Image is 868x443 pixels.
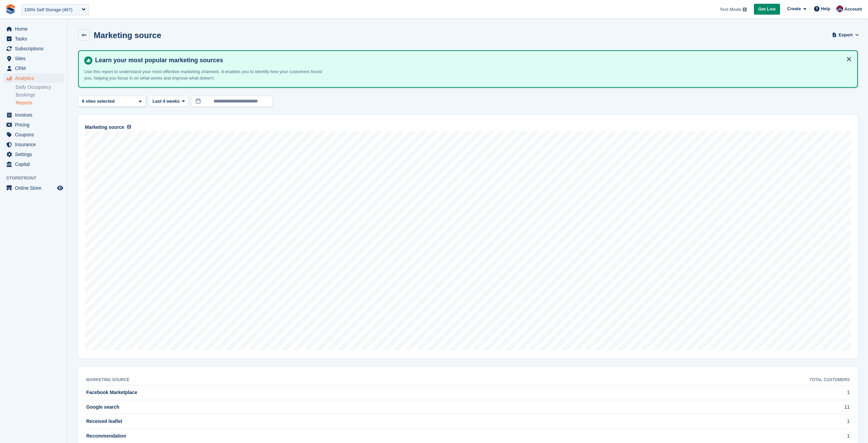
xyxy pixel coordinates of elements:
span: Google search [86,404,119,410]
th: Marketing source [86,375,513,386]
a: menu [3,64,64,73]
a: menu [3,54,64,63]
a: menu [3,44,64,53]
a: Daily Occupancy [16,84,64,90]
span: Storefront [6,175,68,182]
div: 6 sites selected [81,98,117,105]
span: Account [844,6,862,13]
span: Recommendation [86,433,126,439]
img: stora-icon-8386f47178a22dfd0bd8f6a31ec36ba5ce8667c1dd55bd0f319d3a0aa187defe.svg [5,4,16,14]
span: Invoices [15,110,56,120]
a: Get Live [754,4,780,15]
th: Total customers [513,375,850,386]
span: Get Live [758,6,776,13]
span: Sites [15,54,56,63]
span: Subscriptions [15,44,56,53]
span: CRM [15,64,56,73]
span: Marketing source [85,124,124,131]
a: menu [3,34,64,44]
a: menu [3,159,64,169]
h2: Marketing source [94,31,161,40]
img: David Hughes [836,5,843,12]
td: 1 [513,386,850,400]
a: menu [3,140,64,149]
a: menu [3,73,64,83]
td: 11 [513,400,850,414]
span: Home [15,24,56,34]
span: Insurance [15,140,56,149]
span: Test Mode [720,6,741,13]
span: Pricing [15,120,56,130]
img: icon-info-grey-7440780725fd019a000dd9b08b2336e03edf1995a4989e88bcd33f0948082b44.svg [127,125,131,129]
a: menu [3,150,64,159]
p: Use this report to understand your most effective marketing channels. It enables you to identify ... [84,68,322,82]
a: menu [3,110,64,120]
a: Reports [16,100,64,106]
a: menu [3,24,64,34]
img: icon-info-grey-7440780725fd019a000dd9b08b2336e03edf1995a4989e88bcd33f0948082b44.svg [743,7,747,12]
span: Facebook Marketplace [86,390,137,395]
div: 100% Self Storage (467) [24,6,72,13]
a: Preview store [56,184,64,192]
button: Last 4 weeks [149,96,189,107]
td: 1 [513,414,850,429]
span: Create [787,5,801,12]
span: Online Store [15,183,56,193]
span: Analytics [15,73,56,83]
span: Received leaflet [86,419,122,424]
span: Help [821,5,830,12]
a: menu [3,130,64,139]
span: Coupons [15,130,56,139]
span: Export [839,32,853,38]
a: menu [3,120,64,130]
span: Capital [15,159,56,169]
button: Export [833,29,858,40]
a: Bookings [16,92,64,98]
h4: Learn your most popular marketing sources [92,56,852,64]
a: menu [3,183,64,193]
span: Tasks [15,34,56,44]
span: Settings [15,150,56,159]
span: Last 4 weeks [152,98,180,105]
